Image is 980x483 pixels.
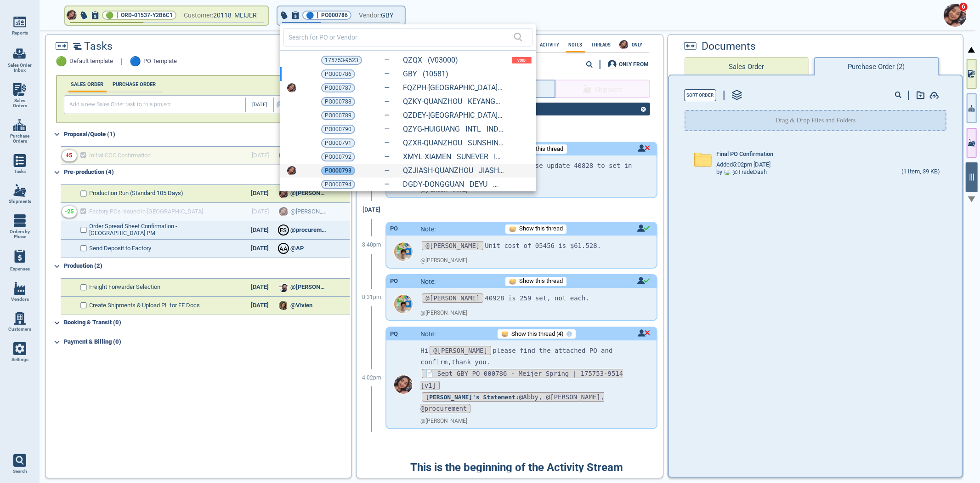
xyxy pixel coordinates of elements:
span: PO000793 [325,166,351,175]
span: PO000789 [325,111,351,120]
span: PO000791 [325,138,351,148]
a: QZXR-QUANZHOU SUNSHINE INDUSTRIAL CO., LTD. (11286) [403,139,504,147]
a: QZDEY-[GEOGRAPHIC_DATA] [GEOGRAPHIC_DATA] DEYAO CR (11139) [403,111,504,120]
a: QZYG-HUIGUANG INTL INDUSTRIAL (11209) [403,125,504,133]
span: PO000786 [325,69,351,79]
a: FQZPH-[GEOGRAPHIC_DATA] QUANZHOU PENGHONG (10904) [403,84,504,92]
img: Avatar [287,83,296,92]
span: PO000788 [325,97,351,106]
a: DGDY-DONGGUAN DEYU METAL PRODUCTS CO., LTD. (V02680) [403,180,504,189]
span: PO000792 [325,152,351,161]
a: XMYL-XIAMEN SUNEVER IMP AND EXP CO LTD (11437) [403,153,504,161]
a: QZJIASH-QUANZHOU JIASHENG METAL & PLASTIC PRODUCTS CO. LTD. (11580) [403,167,504,175]
span: 175753-9523 [325,56,358,65]
a: QZKY-QUANZHOU KEYANG ELEC&TECH (11034) [403,98,504,106]
span: PO000790 [325,125,351,134]
a: QZQX (V03000) [403,56,459,64]
img: Avatar [287,166,296,175]
a: GBY (10581) [403,70,449,78]
input: Search for PO or Vendor [289,30,514,44]
span: PO000787 [325,83,351,92]
span: PO000794 [325,180,351,189]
